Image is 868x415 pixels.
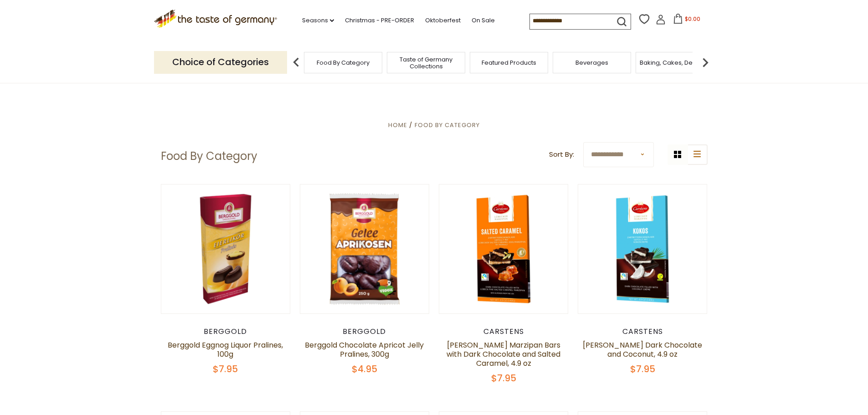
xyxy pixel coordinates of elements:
img: Berggold Chocolate Apricot Jelly Pralines, 300g [300,184,429,313]
a: Food By Category [415,121,480,129]
div: Carstens [578,327,708,336]
a: On Sale [472,15,495,26]
a: Beverages [575,59,608,66]
h1: Food By Category [161,149,257,163]
a: Taste of Germany Collections [390,56,462,70]
span: $7.95 [630,363,655,375]
p: Choice of Categories [154,51,287,73]
a: Christmas - PRE-ORDER [345,15,414,26]
span: $0.00 [685,15,700,23]
a: Featured Products [482,59,536,66]
img: next arrow [696,53,714,72]
a: Food By Category [317,59,370,66]
img: Carstens Luebecker Marzipan Bars with Dark Chocolate and Salted Caramel, 4.9 oz [439,184,568,313]
div: Carstens [439,327,569,336]
img: Berggold Eggnog Liquor Pralines, 100g [161,184,290,313]
div: Berggold [161,327,291,336]
a: Oktoberfest [425,15,461,26]
label: Sort By: [549,149,574,160]
a: Seasons [302,15,334,26]
span: $7.95 [491,372,516,384]
div: Berggold [300,327,430,336]
a: Baking, Cakes, Desserts [640,59,710,66]
a: [PERSON_NAME] Dark Chocolate and Coconut, 4.9 oz [583,340,702,359]
a: Berggold Eggnog Liquor Pralines, 100g [168,340,283,359]
span: $7.95 [213,363,238,375]
img: previous arrow [287,53,305,72]
a: [PERSON_NAME] Marzipan Bars with Dark Chocolate and Salted Caramel, 4.9 oz [447,340,560,369]
button: $0.00 [668,14,706,27]
span: $4.95 [352,363,377,375]
img: Carstens Luebecker Dark Chocolate and Coconut, 4.9 oz [578,184,707,313]
a: Home [388,121,407,129]
a: Berggold Chocolate Apricot Jelly Pralines, 300g [305,340,424,359]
